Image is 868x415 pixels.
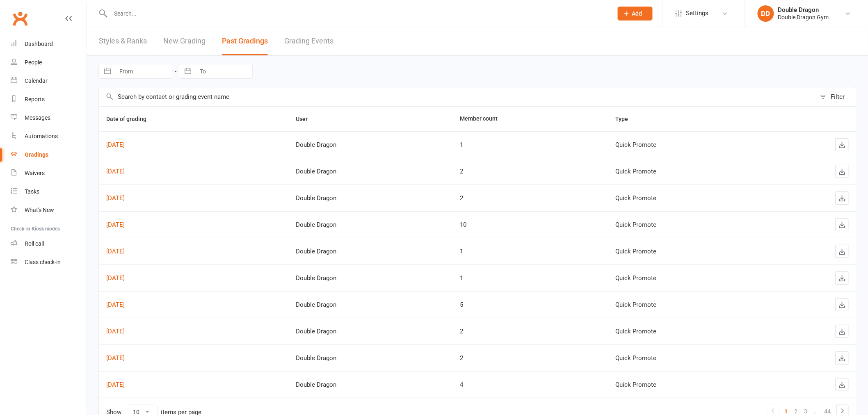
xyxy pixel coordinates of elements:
div: Quick Promote [616,355,766,362]
div: Quick Promote [616,248,766,255]
a: [DATE] [106,274,125,282]
a: Waivers [11,164,87,182]
div: 10 [460,221,601,228]
a: [DATE] [106,301,125,308]
div: Double Dragon [296,195,445,202]
div: Quick Promote [616,381,766,388]
div: Quick Promote [616,195,766,202]
div: Gradings [25,151,48,158]
span: Date of grading [106,116,155,122]
div: Double Dragon [778,6,829,14]
input: To [195,64,252,78]
div: DD [758,5,774,22]
button: Add [618,7,653,21]
a: [DATE] [106,141,125,148]
span: Type [616,116,637,122]
div: 1 [460,141,601,148]
input: From [115,64,172,78]
a: Calendar [11,72,87,90]
a: [DATE] [106,248,125,255]
div: Quick Promote [616,221,766,228]
div: Double Dragon [296,355,445,362]
div: People [25,59,42,66]
div: Filter [831,92,845,102]
div: 1 [460,248,601,255]
div: Double Dragon Gym [778,14,829,21]
a: Gradings [11,146,87,164]
div: Quick Promote [616,328,766,335]
div: Double Dragon [296,381,445,388]
span: Settings [686,4,709,23]
div: Tasks [25,188,39,195]
a: Grading Events [284,27,333,55]
div: Double Dragon [296,328,445,335]
div: 2 [460,195,601,202]
div: Dashboard [25,41,53,47]
a: Styles & Ranks [99,27,147,55]
a: [DATE] [106,168,125,175]
a: New Grading [163,27,206,55]
a: [DATE] [106,194,125,202]
a: Tasks [11,182,87,201]
div: 2 [460,168,601,175]
button: Date of grading [106,114,155,124]
a: What's New [11,201,87,219]
a: [DATE] [106,381,125,388]
div: Waivers [25,170,45,176]
a: [DATE] [106,354,125,362]
div: Class check-in [25,259,61,265]
div: Double Dragon [296,301,445,308]
div: 2 [460,328,601,335]
a: Past Gradings [222,27,268,55]
a: Automations [11,127,87,146]
a: Roll call [11,235,87,253]
div: Roll call [25,240,44,247]
input: Search... [108,8,607,19]
a: [DATE] [106,328,125,335]
div: Automations [25,133,58,139]
div: 1 [460,275,601,282]
a: Reports [11,90,87,109]
div: What's New [25,207,54,213]
div: Double Dragon [296,168,445,175]
a: Class kiosk mode [11,253,87,271]
div: 2 [460,355,601,362]
a: Dashboard [11,35,87,53]
div: Calendar [25,78,48,84]
span: Add [632,10,642,17]
div: Messages [25,114,50,121]
span: User [296,116,317,122]
button: User [296,114,317,124]
th: Member count [452,107,608,131]
a: Messages [11,109,87,127]
a: Clubworx [10,8,30,29]
div: 5 [460,301,601,308]
button: Filter [815,87,856,106]
div: 4 [460,381,601,388]
div: Quick Promote [616,301,766,308]
div: Double Dragon [296,141,445,148]
div: Quick Promote [616,275,766,282]
div: Double Dragon [296,221,445,228]
a: [DATE] [106,221,125,228]
div: Double Dragon [296,275,445,282]
button: Type [616,114,637,124]
input: Search by contact or grading event name [99,87,815,106]
div: Quick Promote [616,141,766,148]
a: People [11,53,87,72]
div: Reports [25,96,45,103]
div: Double Dragon [296,248,445,255]
div: Quick Promote [616,168,766,175]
